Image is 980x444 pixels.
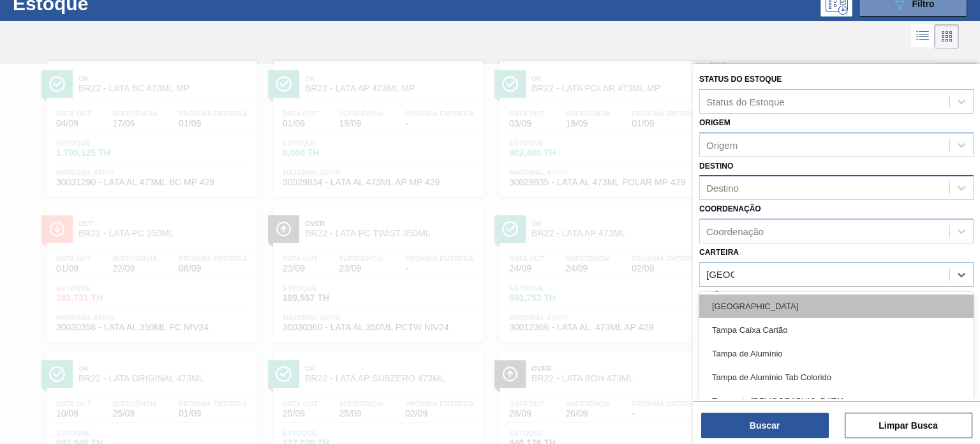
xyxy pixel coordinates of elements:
[699,318,974,342] div: Tampa Caixa Cartão
[706,139,738,150] div: Origem
[716,52,943,197] a: ÍconeOkBR22 - LATA BC DM 473MLData out20/09Suficiência20/09Próxima Entrega01/09Estoque199,168 THM...
[699,162,733,171] label: Destino
[706,96,785,107] div: Status do Estoque
[699,75,782,84] label: Status do Estoque
[37,52,264,197] a: ÍconeOkBR22 - LATA BC 473ML MPData out04/09Suficiência17/09Próxima Entrega01/09Estoque1.799,125 T...
[699,291,730,300] label: Família
[699,248,739,257] label: Carteira
[264,52,490,197] a: ÍconeOkBR22 - LATA AP 473ML MPData out01/09Suficiência19/09Próxima Entrega-Estoque0,000 THMateria...
[706,183,739,194] div: Destino
[935,24,959,49] div: Visão em Cards
[706,226,764,237] div: Coordenação
[490,52,716,197] a: ÍconeOkBR22 - LATA POLAR 473ML MPData out03/09Suficiência19/09Próxima Entrega01/09Estoque902,480 ...
[911,24,935,49] div: Visão em Lista
[699,118,731,127] label: Origem
[699,365,974,389] div: Tampa de Alumínio Tab Colorido
[699,389,974,413] div: Tampa de [DEMOGRAPHIC_DATA]
[699,295,974,318] div: [GEOGRAPHIC_DATA]
[699,204,761,213] label: Coordenação
[699,342,974,365] div: Tampa de Alumínio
